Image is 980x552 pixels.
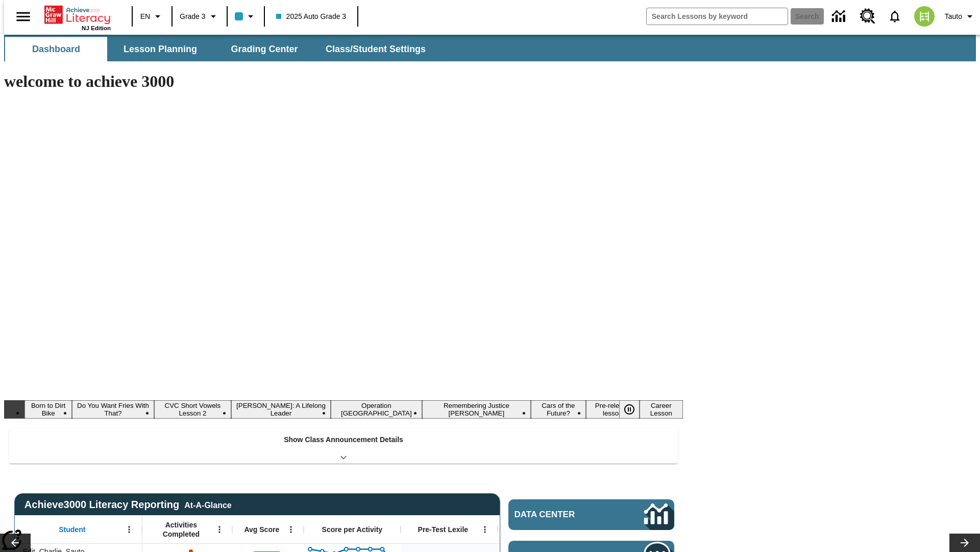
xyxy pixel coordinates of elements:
button: Open Menu [283,522,299,537]
button: Slide 9 Career Lesson [640,400,683,419]
button: Lesson Planning [109,37,211,61]
button: Slide 1 Born to Dirt Bike [24,400,72,419]
span: NJ Edition [82,25,111,31]
button: Select a new avatar [908,3,941,30]
button: Slide 4 Dianne Feinstein: A Lifelong Leader [231,400,331,419]
button: Slide 3 CVC Short Vowels Lesson 2 [154,400,231,419]
button: Grade: Grade 3, Select a grade [176,7,224,26]
span: Score per Activity [322,525,383,534]
button: Pause [619,400,640,419]
button: Language: EN, Select a language [136,7,168,26]
span: Tauto [945,11,962,22]
button: Slide 2 Do You Want Fries With That? [72,400,154,419]
button: Lesson carousel, Next [949,534,980,552]
button: Class/Student Settings [317,37,434,61]
a: Data Center [508,499,674,530]
span: Avg Score [244,525,279,534]
input: search field [647,8,788,25]
div: SubNavbar [4,37,435,61]
div: Pause [619,400,650,419]
p: Show Class Announcement Details [284,434,403,445]
span: 2025 Auto Grade 3 [276,11,347,22]
span: Achieve3000 Literacy Reporting [24,499,232,511]
div: Home [44,4,111,31]
button: Open Menu [121,522,137,537]
button: Open side menu [8,2,38,32]
button: Dashboard [5,37,107,61]
div: SubNavbar [4,35,976,61]
button: Grading Center [213,37,315,61]
span: Activities Completed [148,520,215,539]
span: Student [59,525,85,534]
button: Slide 7 Cars of the Future? [531,400,586,419]
button: Open Menu [477,522,493,537]
div: Show Class Announcement Details [9,428,678,464]
img: avatar image [914,6,935,27]
span: EN [140,11,150,22]
span: Grade 3 [180,11,206,22]
span: Pre-Test Lexile [418,525,469,534]
div: At-A-Glance [184,499,231,510]
button: Slide 6 Remembering Justice O'Connor [422,400,531,419]
a: Home [44,5,111,25]
button: Slide 5 Operation London Bridge [331,400,422,419]
a: Notifications [881,3,908,30]
button: Open Menu [212,522,227,537]
a: Data Center [826,3,854,31]
button: Class color is light blue. Change class color [231,7,261,26]
h1: welcome to achieve 3000 [4,72,683,91]
button: Profile/Settings [941,7,980,26]
a: Resource Center, Will open in new tab [854,3,881,30]
span: Data Center [514,510,610,520]
button: Slide 8 Pre-release lesson [586,400,640,419]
